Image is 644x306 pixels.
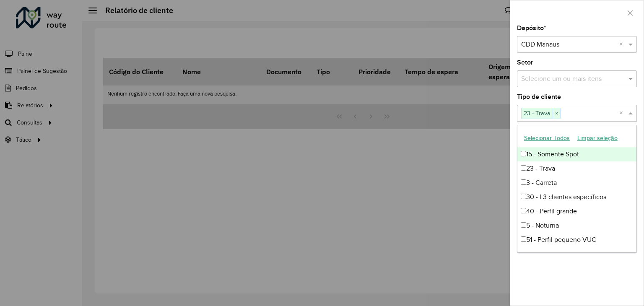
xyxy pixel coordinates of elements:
[574,132,621,145] button: Limpar seleção
[517,233,636,247] div: 51 - Perfil pequeno VUC
[517,57,533,67] label: Setor
[517,204,636,218] div: 40 - Perfil grande
[517,247,636,261] div: 6 - Recarga
[517,125,637,253] ng-dropdown-panel: Options list
[517,176,636,190] div: 3 - Carreta
[517,161,636,176] div: 23 - Trava
[517,218,636,233] div: 5 - Noturna
[619,39,626,49] span: Clear all
[517,23,546,33] label: Depósito
[520,132,574,145] button: Selecionar Todos
[522,108,553,118] span: 23 - Trava
[553,109,560,119] span: ×
[517,190,636,204] div: 30 - L3 clientes específicos
[517,147,636,161] div: 15 - Somente Spot
[619,108,626,118] span: Clear all
[517,92,561,102] label: Tipo de cliente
